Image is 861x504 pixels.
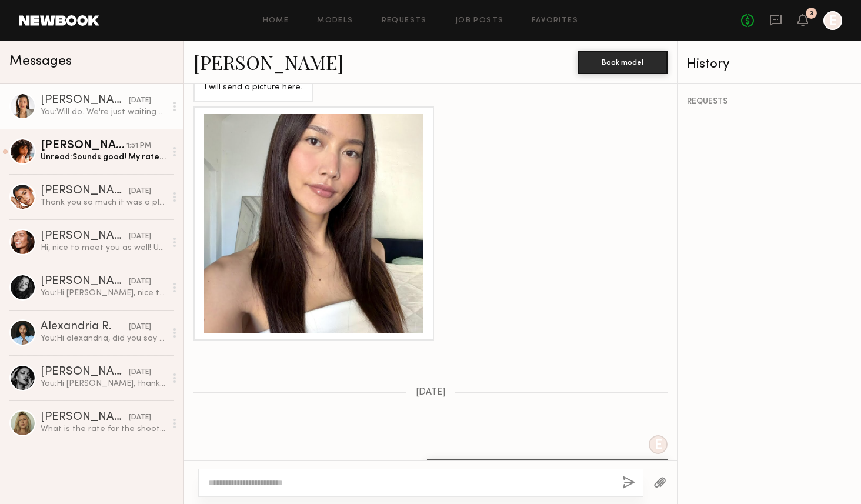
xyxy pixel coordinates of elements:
[810,11,813,17] div: 3
[41,152,166,163] div: Unread: Sounds good! My rates have gone up from last time we worked together. I have my hourly li...
[687,58,852,71] div: History
[129,276,151,288] div: [DATE]
[129,367,151,378] div: [DATE]
[41,333,166,344] div: You: Hi alexandria, did you say you were coming in at 12:30pm tmr?
[823,11,842,30] a: E
[41,366,129,378] div: [PERSON_NAME]
[129,95,151,106] div: [DATE]
[41,185,129,197] div: [PERSON_NAME]
[129,322,151,333] div: [DATE]
[193,49,343,75] a: [PERSON_NAME]
[532,17,578,25] a: Favorites
[41,378,166,389] div: You: Hi [PERSON_NAME], thank you for letting us know!
[41,412,129,423] div: [PERSON_NAME]
[455,17,504,25] a: Job Posts
[41,106,166,118] div: You: Will do. We're just waiting on our hmua. Other than that everyone is available on 9/29. When...
[317,17,353,25] a: Models
[9,55,72,68] span: Messages
[41,321,129,333] div: Alexandria R.
[129,186,151,197] div: [DATE]
[263,17,289,25] a: Home
[41,242,166,253] div: Hi, nice to meet you as well! Unfortunately I’ll be out of town until the 28th so I won’t be able...
[41,288,166,299] div: You: Hi [PERSON_NAME], nice to meet you. We sent out a casting invitation [DATE] and wanted to fo...
[126,141,151,152] div: 1:51 PM
[41,276,129,288] div: [PERSON_NAME]
[204,81,302,95] div: I will send a picture here.
[41,197,166,208] div: Thank you so much it was a pleasure working together! :)
[687,98,852,106] div: REQUESTS
[41,231,129,242] div: [PERSON_NAME]
[578,56,668,66] a: Book model
[41,95,129,106] div: [PERSON_NAME]
[41,423,166,435] div: What is the rate for the shoot? Thanks!
[41,140,126,152] div: [PERSON_NAME]
[129,231,151,242] div: [DATE]
[129,412,151,423] div: [DATE]
[382,17,427,25] a: Requests
[416,388,446,398] span: [DATE]
[578,51,668,74] button: Book model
